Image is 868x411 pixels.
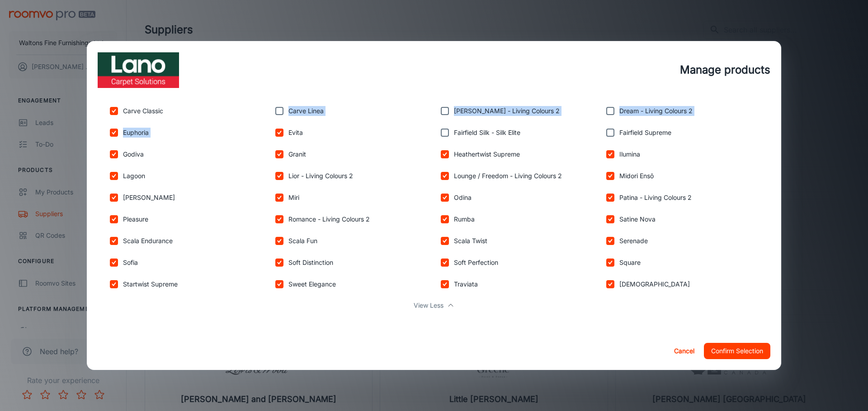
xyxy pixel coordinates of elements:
[454,214,475,224] p: Rumba
[288,128,303,138] p: Evita
[288,214,370,224] p: Romance - Living Colours 2
[123,214,148,224] p: Pleasure
[288,236,317,246] p: Scala Fun
[704,343,770,359] button: Confirm Selection
[123,106,163,116] p: Carve Classic
[288,171,353,181] p: Lior - Living Colours 2
[414,300,443,310] p: View Less
[619,171,654,181] p: Midori Ensō
[123,279,178,289] p: Startwist Supreme
[619,193,692,203] p: Patina - Living Colours 2
[98,52,179,88] img: vendor_logo_square_en-us.jpg
[288,193,299,203] p: Miri
[123,193,175,203] p: [PERSON_NAME]
[454,128,520,138] p: Fairfield Silk - Silk Elite
[123,149,144,159] p: Godiva
[619,236,648,246] p: Serenade
[454,106,560,116] p: [PERSON_NAME] - Living Colours 2
[123,236,173,246] p: Scala Endurance
[454,193,472,203] p: Odina
[288,149,306,159] p: Granit
[288,106,324,116] p: Carve Linea
[288,279,336,289] p: Sweet Elegance
[619,106,693,116] p: Dream - Living Colours 2
[454,171,562,181] p: Lounge / Freedom - Living Colours 2
[680,62,770,78] h4: Manage products
[123,171,145,181] p: Lagoon
[670,343,698,359] button: Cancel
[454,236,487,246] p: Scala Twist
[619,214,656,224] p: Satine Nova
[454,149,520,159] p: Heathertwist Supreme
[619,279,690,289] p: [DEMOGRAPHIC_DATA]
[619,258,641,268] p: Square
[123,258,138,268] p: Sofia
[619,149,640,159] p: Ilumina
[454,258,498,268] p: Soft Perfection
[454,279,478,289] p: Traviata
[288,258,333,268] p: Soft Distinction
[123,128,149,138] p: Euphoria
[619,128,671,138] p: Fairfield Supreme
